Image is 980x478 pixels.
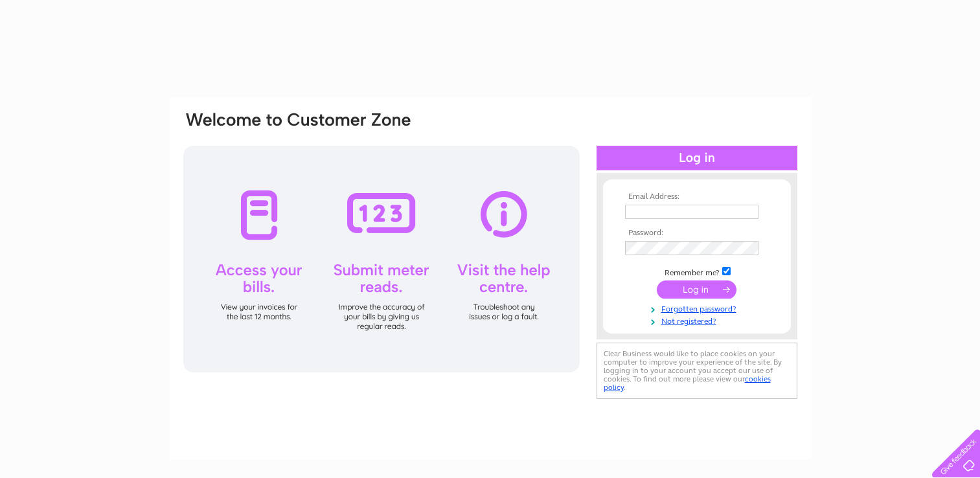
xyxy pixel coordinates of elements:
a: Forgotten password? [625,302,772,314]
a: cookies policy [604,374,771,392]
th: Email Address: [622,192,772,201]
div: Clear Business would like to place cookies on your computer to improve your experience of the sit... [597,343,797,399]
td: Remember me? [622,265,772,278]
input: Submit [657,280,736,299]
th: Password: [622,229,772,238]
a: Not registered? [625,314,772,326]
